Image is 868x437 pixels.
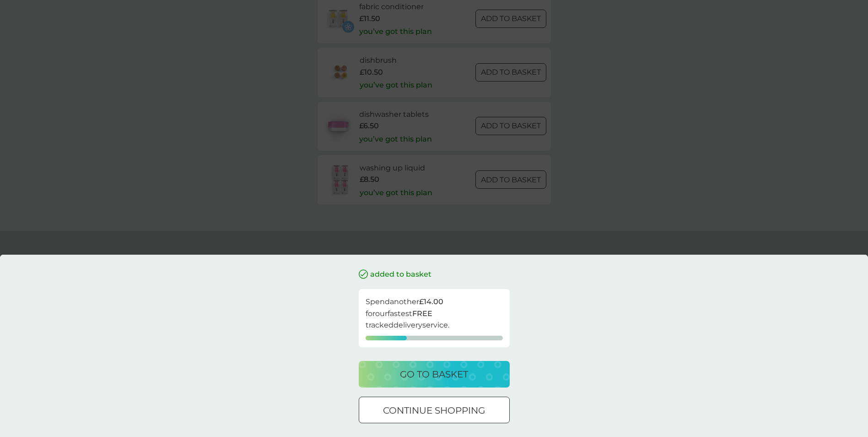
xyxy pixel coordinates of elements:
strong: £14.00 [419,297,443,306]
strong: FREE [412,309,432,318]
button: continue shopping [359,397,510,423]
p: go to basket [400,367,468,382]
p: added to basket [370,268,431,280]
p: Spend another for our fastest tracked delivery service. [366,296,503,331]
p: continue shopping [383,403,485,418]
button: go to basket [359,361,510,388]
